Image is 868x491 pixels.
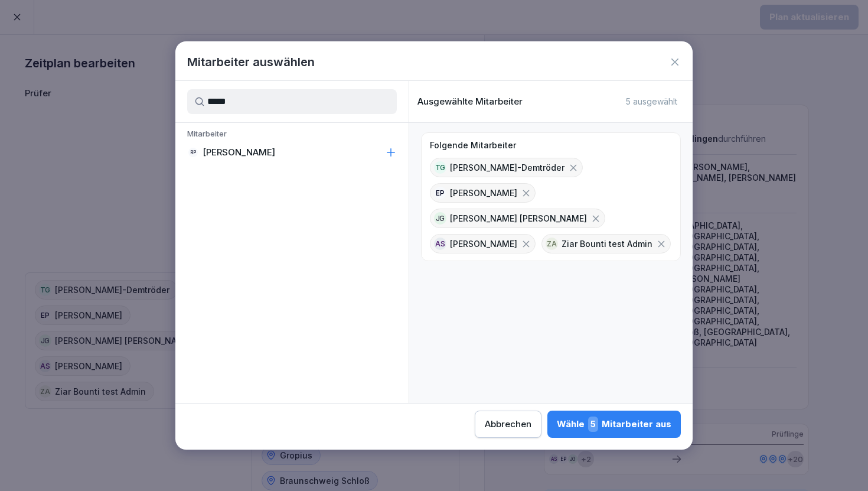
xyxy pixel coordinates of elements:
[187,53,315,71] h1: Mitarbeiter auswählen
[203,147,275,158] p: [PERSON_NAME]
[546,238,558,250] div: ZA
[475,411,541,438] button: Abbrechen
[450,187,517,199] p: [PERSON_NAME]
[450,238,517,250] p: [PERSON_NAME]
[434,161,446,174] div: TG
[450,161,564,174] p: [PERSON_NAME]-Demtröder
[188,148,198,157] div: RP
[557,417,671,432] div: Wähle Mitarbeiter aus
[434,212,446,225] div: JG
[417,96,523,107] p: Ausgewählte Mitarbeiter
[547,411,681,438] button: Wähle5Mitarbeiter aus
[588,417,598,432] span: 5
[434,187,446,199] div: EP
[430,140,516,151] p: Folgende Mitarbeiter
[175,129,409,142] p: Mitarbeiter
[450,212,587,225] p: [PERSON_NAME] [PERSON_NAME]
[434,238,446,250] div: AS
[626,96,677,107] p: 5 ausgewählt
[485,418,531,431] div: Abbrechen
[562,238,652,250] p: Ziar Bounti test Admin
